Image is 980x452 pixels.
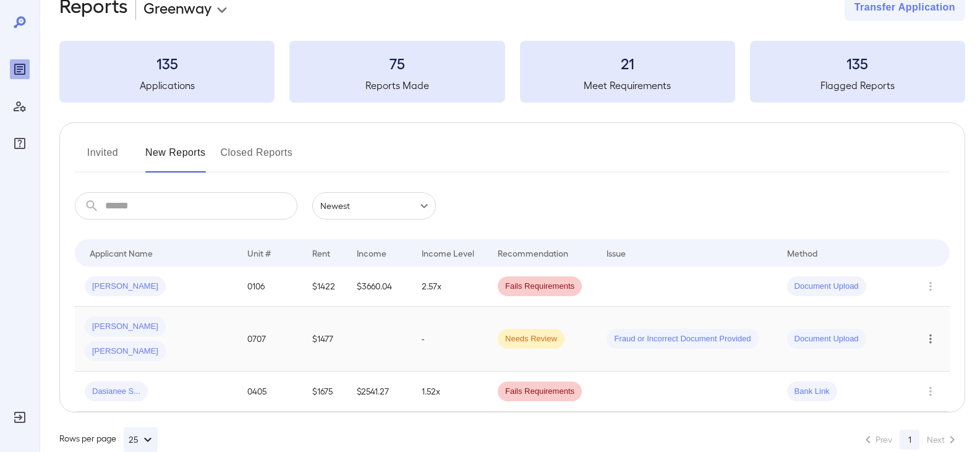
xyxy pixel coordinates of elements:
[75,143,130,173] button: Invited
[85,321,166,333] span: [PERSON_NAME]
[498,333,565,345] span: Needs Review
[312,245,332,260] div: Rent
[302,267,347,307] td: $1422
[607,333,758,345] span: Fraud or Incorrect Document Provided
[10,134,30,153] div: FAQ
[750,53,965,73] h3: 135
[498,245,568,260] div: Recommendation
[237,307,302,372] td: 0707
[59,53,275,73] h3: 135
[412,267,488,307] td: 2.57x
[59,427,158,452] div: Rows per page
[145,143,206,173] button: New Reports
[289,53,505,73] h3: 75
[247,245,271,260] div: Unit #
[921,329,940,349] button: Row Actions
[422,245,474,260] div: Income Level
[787,281,866,292] span: Document Upload
[787,333,866,345] span: Document Upload
[520,78,735,93] h5: Meet Requirements
[237,267,302,307] td: 0106
[921,382,940,401] button: Row Actions
[124,427,158,452] button: 25
[10,96,30,116] div: Manage Users
[85,346,166,357] span: [PERSON_NAME]
[85,281,166,292] span: [PERSON_NAME]
[59,41,965,103] summary: 135Applications75Reports Made21Meet Requirements135Flagged Reports
[302,372,347,412] td: $1675
[85,386,148,398] span: Dasianee S...
[921,276,940,296] button: Row Actions
[237,372,302,412] td: 0405
[787,245,817,260] div: Method
[221,143,293,173] button: Closed Reports
[412,372,488,412] td: 1.52x
[10,59,30,79] div: Reports
[498,386,582,398] span: Fails Requirements
[289,78,505,93] h5: Reports Made
[59,78,275,93] h5: Applications
[312,192,436,220] div: Newest
[607,245,626,260] div: Issue
[10,407,30,427] div: Log Out
[302,307,347,372] td: $1477
[347,372,412,412] td: $2541.27
[787,386,837,398] span: Bank Link
[412,307,488,372] td: -
[900,430,919,450] button: page 1
[357,245,386,260] div: Income
[750,78,965,93] h5: Flagged Reports
[498,281,582,292] span: Fails Requirements
[347,267,412,307] td: $3660.04
[520,53,735,73] h3: 21
[90,245,153,260] div: Applicant Name
[855,430,965,450] nav: pagination navigation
